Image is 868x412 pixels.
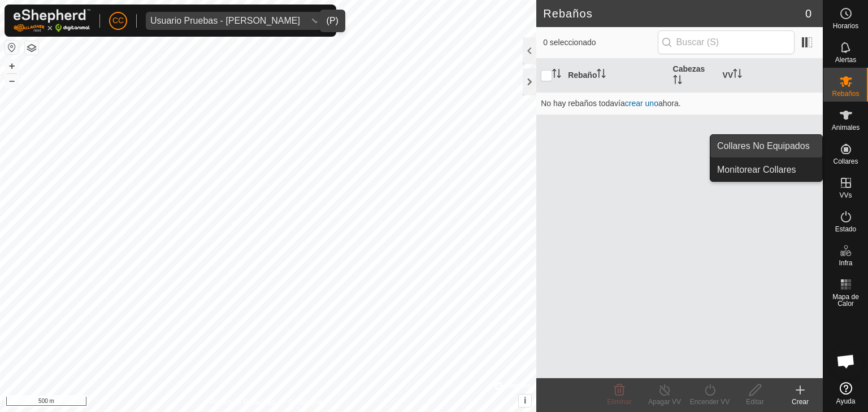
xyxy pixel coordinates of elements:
div: Crear [778,397,823,407]
button: – [5,74,19,87]
button: Capas del Mapa [25,41,38,55]
span: Collares No Equipados [717,139,810,153]
span: Estado [835,226,856,233]
a: Collares No Equipados [710,135,822,157]
span: CC [112,15,124,27]
button: i [519,395,531,407]
span: Monitorear Collares [717,163,796,177]
span: Rebaños [832,90,859,97]
p-sorticon: Activar para ordenar [552,71,561,80]
td: No hay rebaños todavía ahora. [536,92,823,115]
span: VVs [839,192,852,199]
h2: Rebaños [543,7,805,20]
span: Ayuda [836,398,856,405]
span: Usuario Pruebas - Gregorio Alarcia [146,12,305,30]
a: Contáctenos [289,397,327,407]
button: Restablecer Mapa [5,41,19,54]
span: Animales [832,124,860,131]
p-sorticon: Activar para ordenar [733,71,742,80]
a: Monitorear Collares [710,159,822,181]
span: 0 [805,5,811,22]
span: Infra [839,260,852,266]
div: dropdown trigger [305,12,327,30]
th: Cabezas [669,59,718,93]
span: Eliminar [607,398,631,406]
span: Horarios [833,23,858,29]
span: Collares [833,158,858,165]
div: Apagar VV [642,397,687,407]
span: 0 seleccionado [543,37,657,49]
div: Editar [732,397,778,407]
a: Chat abierto [829,344,863,378]
div: Usuario Pruebas - [PERSON_NAME] [150,16,300,25]
th: Rebaño [563,59,668,93]
input: Buscar (S) [658,30,795,54]
a: Ayuda [823,378,868,409]
p-sorticon: Activar para ordenar [673,77,682,86]
p-sorticon: Activar para ordenar [597,71,606,80]
a: crear uno [625,99,658,108]
div: Encender VV [687,397,732,407]
span: Alertas [835,56,856,63]
a: Política de Privacidad [210,397,275,407]
th: VV [718,59,823,93]
img: Logo Gallagher [14,9,90,32]
span: Mapa de Calor [826,293,865,307]
span: i [524,396,526,405]
button: + [5,59,19,73]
